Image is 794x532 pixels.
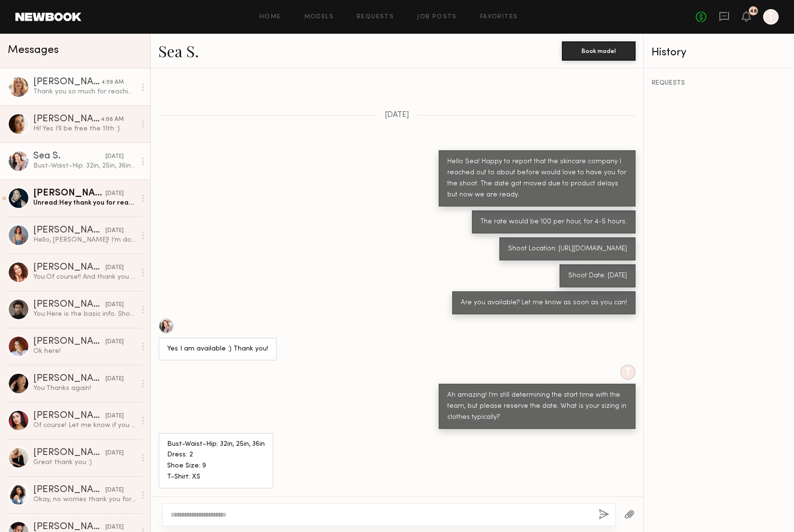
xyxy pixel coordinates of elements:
div: Hello Sea! Happy to report that the skincare company I reached out to about before would love to ... [447,156,627,201]
div: [DATE] [105,486,124,495]
a: Book model [562,46,636,54]
a: Requests [357,14,394,20]
div: 4:08 AM [101,115,124,124]
div: Yes I am available :) Thank you! [167,344,268,355]
button: Book model [562,41,636,61]
div: [DATE] [105,263,124,272]
span: [DATE] [385,111,409,119]
div: Of course! Let me know if you can approve the hours I submitted [DATE] :) [33,421,136,430]
div: Thank you so much for reaching out. Yes I am available and I would love to work with you. [33,87,136,96]
div: You: Thanks again! [33,384,136,393]
div: Unread: Hey thank you for reaching out! I’m available those both dates 🙏🏽 [33,198,136,208]
div: Ok here! [33,347,136,356]
div: [PERSON_NAME] [33,337,105,347]
a: Favorites [480,14,518,20]
a: T [763,9,779,25]
div: [PERSON_NAME] [33,78,101,87]
span: Messages [8,45,59,56]
div: Shoot Location: [URL][DOMAIN_NAME] [508,244,627,255]
a: Sea S. [158,40,199,61]
div: You: Here is the basic info. Shoot Date: [DATE] Location: DTLA starting near the [PERSON_NAME][GE... [33,310,136,319]
a: Home [260,14,281,20]
div: REQUESTS [651,80,786,87]
div: Bust-Waist-Hip: 32in, 25in, 36in Dress: 2 Shoe Size: 9 T-Shirt: XS [33,161,136,170]
div: [DATE] [105,449,124,458]
div: Hello, [PERSON_NAME]! I’m downloading these 6 photos, and will add your photo credit before posti... [33,235,136,245]
a: Job Posts [417,14,457,20]
div: Ah amazing! I'm still determining the start time with the team, but please reserve the date. What... [447,390,627,423]
div: [PERSON_NAME] [33,226,105,235]
div: Are you available? Let me know as soon as you can! [461,298,627,309]
div: [PERSON_NAME] [33,115,101,124]
div: The rate would be 100 per hour, for 4-5 hours. [481,217,627,228]
div: 4:59 AM [101,78,124,87]
div: [DATE] [105,523,124,532]
div: [DATE] [105,412,124,421]
div: [DATE] [105,152,124,161]
div: Okay, no worries thank you for letting me know! :) [33,495,136,504]
a: Models [304,14,334,20]
div: [PERSON_NAME] [33,522,105,532]
div: Hi! Yes I’ll be free the 11th :) [33,124,136,133]
div: Sea S. [33,152,105,161]
div: [DATE] [105,226,124,235]
div: History [651,47,786,58]
div: [DATE] [105,300,124,310]
div: Bust-Waist-Hip: 32in, 25in, 36in Dress: 2 Shoe Size: 9 T-Shirt: XS [167,439,265,483]
div: You: Of course!! And thank you so much for the amazing work :) [33,272,136,282]
div: [PERSON_NAME] [33,448,105,458]
div: Great thank you :) [33,458,136,467]
div: [PERSON_NAME] [33,411,105,421]
div: [PERSON_NAME] [33,263,105,272]
div: [DATE] [105,337,124,347]
div: [PERSON_NAME] [33,189,105,198]
div: [DATE] [105,189,124,198]
div: [PERSON_NAME] [33,485,105,495]
div: [PERSON_NAME] [33,300,105,310]
div: Shoot Date: [DATE] [568,271,627,282]
div: 48 [750,9,757,14]
div: [DATE] [105,375,124,384]
div: [PERSON_NAME] [33,374,105,384]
